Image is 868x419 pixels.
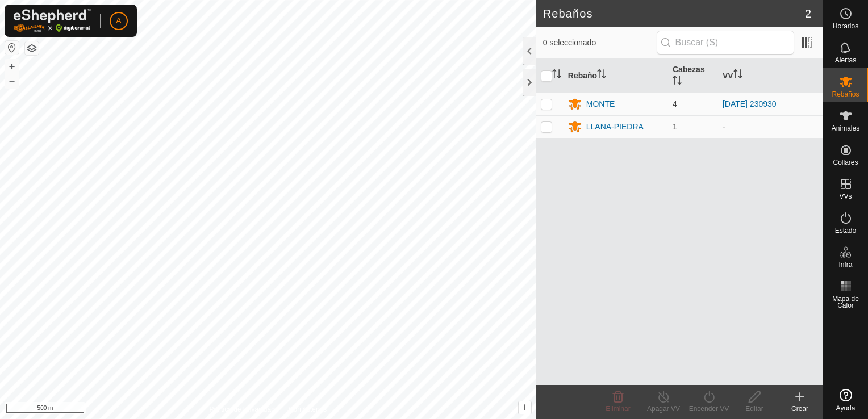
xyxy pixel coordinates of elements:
span: 1 [673,122,677,131]
a: Política de Privacidad [209,404,274,414]
span: Rebaños [832,91,859,98]
div: Encender VV [686,404,732,414]
p-sorticon: Activar para ordenar [552,71,561,80]
div: Apagar VV [641,404,686,414]
span: Alertas [835,57,856,64]
span: Ayuda [836,405,856,412]
button: Capas del Mapa [25,41,39,55]
span: Collares [833,159,858,166]
span: Mapa de Calor [826,295,865,309]
span: 0 seleccionado [543,37,657,49]
div: MONTE [586,98,615,110]
span: Eliminar [606,405,630,413]
button: + [5,60,19,73]
span: Infra [838,261,852,268]
div: Editar [732,404,777,414]
p-sorticon: Activar para ordenar [597,71,606,80]
p-sorticon: Activar para ordenar [733,71,742,80]
td: - [718,115,823,138]
button: – [5,74,19,88]
img: Logo Gallagher [14,9,91,32]
span: A [116,15,121,27]
input: Buscar (S) [657,31,794,55]
span: VVs [839,193,852,200]
a: Ayuda [823,384,868,416]
span: Animales [832,125,859,132]
a: [DATE] 230930 [723,99,777,108]
span: 4 [673,99,677,108]
h2: Rebaños [543,7,805,20]
th: VV [718,59,823,93]
span: Horarios [833,23,858,30]
span: Estado [835,227,856,234]
span: 2 [805,5,811,22]
p-sorticon: Activar para ordenar [673,77,682,86]
button: i [519,401,531,414]
th: Cabezas [668,59,718,93]
div: Crear [777,404,823,414]
a: Contáctenos [289,404,327,414]
button: Restablecer Mapa [5,41,19,55]
span: i [524,403,526,412]
th: Rebaño [564,59,668,93]
div: LLANA-PIEDRA [586,121,644,133]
